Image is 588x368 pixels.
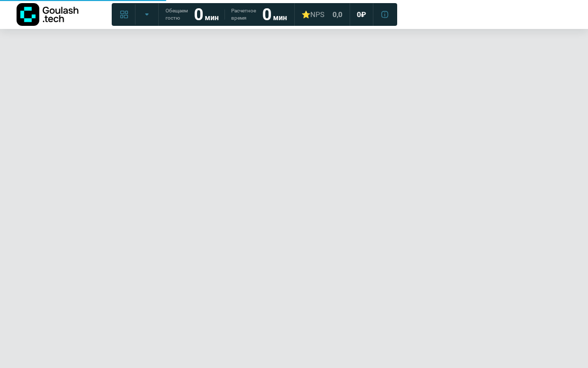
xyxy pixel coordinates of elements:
span: 0 [357,10,361,19]
span: мин [273,13,287,22]
a: 0 ₽ [351,5,372,24]
strong: 0 [194,5,203,24]
div: ⭐ [301,10,324,19]
span: Расчетное время [231,7,256,22]
span: Обещаем гостю [165,7,188,22]
strong: 0 [262,5,272,24]
a: Обещаем гостю 0 мин Расчетное время 0 мин [159,5,293,24]
span: мин [205,13,219,22]
a: ⭐NPS 0,0 [295,5,349,24]
span: NPS [310,10,324,19]
img: Логотип компании Goulash.tech [17,3,79,26]
span: 0,0 [333,10,342,19]
span: ₽ [361,10,366,19]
